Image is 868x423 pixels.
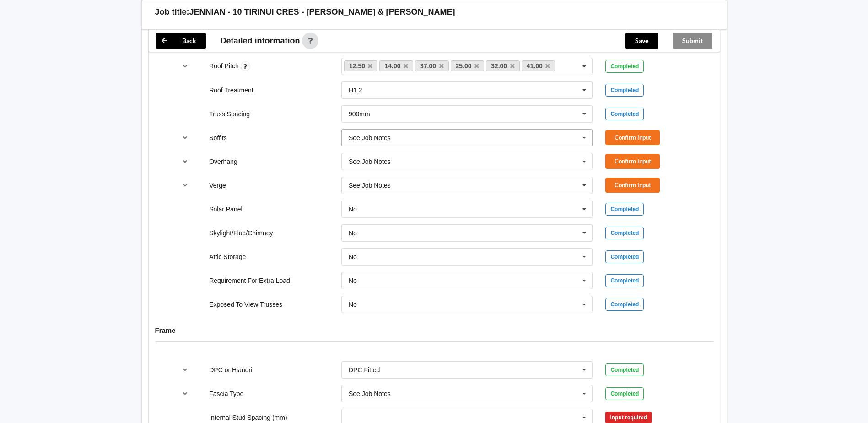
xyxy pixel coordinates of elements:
button: reference-toggle [176,385,194,402]
label: Solar Panel [209,206,242,213]
label: Verge [209,182,226,189]
div: No [349,254,357,260]
a: 37.00 [415,60,449,71]
button: reference-toggle [176,177,194,194]
button: Confirm input [605,154,660,169]
button: Confirm input [605,178,660,193]
button: reference-toggle [176,130,194,146]
div: No [349,301,357,308]
div: No [349,230,357,236]
h3: Job title: [155,7,189,17]
div: DPC Fitted [349,367,380,373]
h4: Frame [155,326,713,335]
button: reference-toggle [176,153,194,170]
div: See Job Notes [349,158,391,165]
button: reference-toggle [176,58,194,75]
label: Soffits [209,134,227,141]
div: No [349,206,357,212]
div: Completed [605,84,644,97]
label: Fascia Type [209,390,243,397]
div: Completed [605,250,644,263]
a: 41.00 [522,60,555,71]
div: No [349,277,357,284]
div: Completed [605,274,644,287]
div: See Job Notes [349,390,391,397]
button: reference-toggle [176,362,194,378]
button: Confirm input [605,130,660,145]
label: Roof Pitch [209,62,240,70]
div: Completed [605,363,644,376]
div: Completed [605,227,644,239]
div: Completed [605,60,644,73]
label: DPC or Hiandri [209,366,252,374]
a: 32.00 [486,60,520,71]
label: Skylight/Flue/Chimney [209,229,273,237]
div: 900mm [349,111,370,117]
label: Attic Storage [209,253,246,260]
a: 12.50 [344,60,378,71]
div: Completed [605,203,644,216]
h3: JENNIAN - 10 TIRINUI CRES - [PERSON_NAME] & [PERSON_NAME] [189,7,455,17]
div: See Job Notes [349,182,391,189]
div: Completed [605,298,644,311]
label: Exposed To View Trusses [209,301,282,308]
label: Requirement For Extra Load [209,277,290,284]
div: Completed [605,108,644,120]
label: Roof Treatment [209,87,253,94]
a: 25.00 [451,60,485,71]
div: Completed [605,387,644,400]
label: Overhang [209,158,237,165]
a: 14.00 [379,60,413,71]
div: See Job Notes [349,135,391,141]
div: H1.2 [349,87,362,93]
label: Internal Stud Spacing (mm) [209,414,287,421]
span: Detailed information [221,37,300,45]
button: Back [156,33,206,49]
button: Save [625,33,658,49]
label: Truss Spacing [209,110,250,118]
